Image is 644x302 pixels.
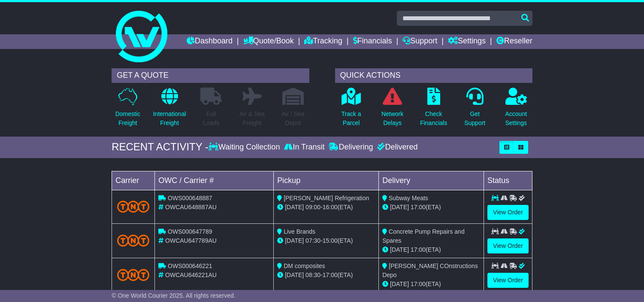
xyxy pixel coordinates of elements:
div: Delivered [375,143,417,152]
span: 17:00 [323,271,338,278]
a: Financials [353,34,392,49]
div: - (ETA) [277,203,375,212]
a: Settings [448,34,486,49]
span: [PERSON_NAME] COnstructions Depo [382,262,478,278]
a: View Order [487,205,529,220]
a: CheckFinancials [420,87,447,132]
p: Air / Sea Depot [281,110,305,128]
span: [DATE] [390,281,409,287]
span: DM composites [284,262,325,269]
span: Live Brands [284,228,315,235]
span: OWCAU647789AU [165,237,217,244]
span: OWS000647789 [168,228,212,235]
span: OWS000646221 [168,262,212,269]
p: Account Settings [505,110,527,128]
a: GetSupport [464,87,486,132]
p: Air & Sea Freight [239,110,265,128]
span: 07:30 [305,237,320,244]
span: OWS000648887 [168,195,212,201]
a: View Order [487,238,529,253]
span: 08:30 [305,271,320,278]
span: © One World Courier 2025. All rights reserved. [112,292,236,299]
div: - (ETA) [277,271,375,280]
a: Reseller [496,34,532,49]
a: NetworkDelays [381,87,404,132]
span: [DATE] [285,271,304,278]
span: 09:00 [305,204,320,210]
a: AccountSettings [505,87,527,132]
div: (ETA) [382,203,480,212]
a: View Order [487,273,529,288]
div: (ETA) [382,245,480,254]
div: Delivering [327,143,375,152]
td: OWC / Carrier # [155,171,274,190]
span: 16:00 [323,204,338,210]
p: Check Financials [420,110,447,128]
p: Full Loads [200,110,222,128]
span: [DATE] [285,204,304,210]
span: 17:00 [411,281,426,287]
div: QUICK ACTIONS [335,68,532,83]
div: Waiting Collection [209,143,282,152]
img: TNT_Domestic.png [117,235,149,246]
div: GET A QUOTE [112,68,309,83]
span: [DATE] [285,237,304,244]
td: Status [484,171,532,190]
span: OWCAU646221AU [165,271,217,278]
td: Delivery [379,171,484,190]
div: - (ETA) [277,236,375,245]
span: OWCAU648887AU [165,204,217,210]
img: TNT_Domestic.png [117,269,149,281]
td: Carrier [112,171,155,190]
p: Network Delays [381,110,403,128]
p: Track a Parcel [341,110,361,128]
p: Domestic Freight [115,110,140,128]
span: 17:00 [411,204,426,210]
a: InternationalFreight [152,87,186,132]
span: [DATE] [390,246,409,253]
div: In Transit [282,143,327,152]
div: (ETA) [382,280,480,289]
a: Support [402,34,437,49]
img: TNT_Domestic.png [117,201,149,212]
a: Track aParcel [341,87,361,132]
p: Get Support [464,110,485,128]
span: Concrete Pump Repairs and Spares [382,228,465,244]
td: Pickup [274,171,379,190]
span: 15:00 [323,237,338,244]
a: Quote/Book [243,34,294,49]
a: Tracking [304,34,342,49]
span: [DATE] [390,204,409,210]
span: 17:00 [411,246,426,253]
a: Dashboard [187,34,233,49]
span: [PERSON_NAME] Refrigeration [284,195,369,201]
span: Subway Meats [389,195,428,201]
a: DomesticFreight [115,87,141,132]
p: International Freight [153,110,186,128]
div: RECENT ACTIVITY - [112,141,209,153]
